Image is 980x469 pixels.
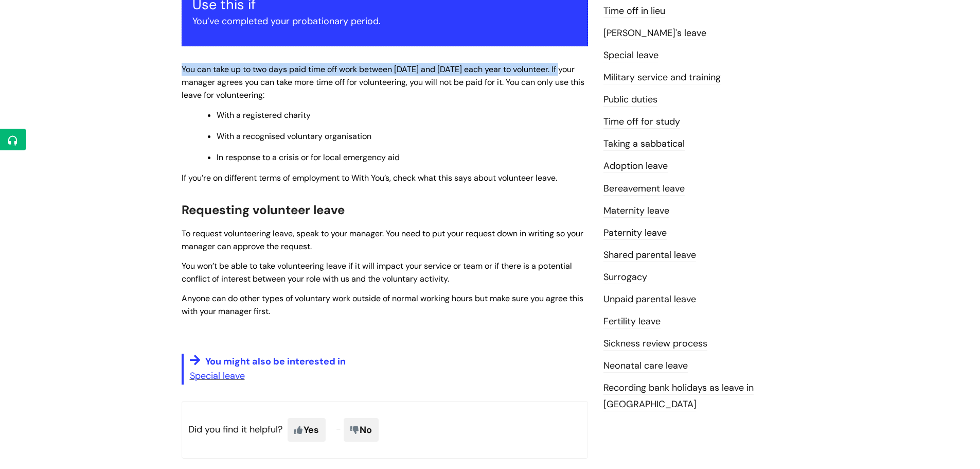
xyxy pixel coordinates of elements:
a: Time off for study [603,115,680,129]
a: Maternity leave [603,204,669,218]
a: Time off in lieu [603,5,665,18]
a: Recording bank holidays as leave in [GEOGRAPHIC_DATA] [603,381,754,411]
a: Shared parental leave [603,249,696,262]
a: Surrogacy [603,271,647,284]
span: You won’t be able to take volunteering leave if it will impact your service or team or if there i... [182,260,572,284]
a: Sickness review process [603,337,707,351]
span: No [344,418,379,442]
span: To request volunteering leave, speak to your manager. You need to put your request down in writin... [182,228,583,252]
span: Requesting volunteer leave [182,202,345,218]
a: Public duties [603,93,657,107]
a: Paternity leave [603,227,667,240]
a: Special leave [190,370,245,382]
span: Yes [288,418,326,442]
a: Unpaid parental leave [603,293,696,306]
span: In response to a crisis or for local emergency aid [217,152,400,163]
span: Anyone can do other types of voluntary work outside of normal working hours but make sure you agr... [182,293,583,317]
a: Bereavement leave [603,182,685,196]
span: With a registered charity [217,110,311,120]
a: Neonatal care leave [603,359,688,373]
p: You’ve completed your probationary period. [192,13,577,29]
p: Did you find it helpful? [182,401,588,459]
span: With a recognised voluntary organisation [217,131,371,142]
a: [PERSON_NAME]'s leave [603,27,706,40]
a: Special leave [603,49,658,62]
a: Fertility leave [603,315,661,328]
a: Taking a sabbatical [603,137,685,151]
a: Adoption leave [603,160,668,173]
a: Military service and training [603,71,721,84]
span: You can take up to two days paid time off work between [DATE] and [DATE] each year to volunteer. ... [182,64,584,100]
span: If you’re on different terms of employment to With You’s, check what this says about volunteer le... [182,172,557,183]
span: You might also be interested in [205,355,346,368]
